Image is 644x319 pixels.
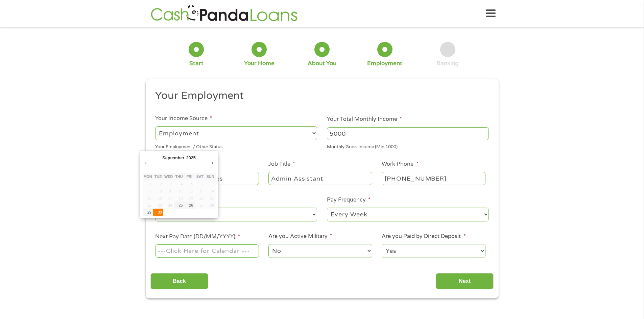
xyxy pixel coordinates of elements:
abbr: Friday [187,175,192,179]
div: Banking [436,60,459,67]
img: GetLoanNow Logo [149,4,300,23]
h2: Your Employment [155,89,484,103]
label: Work Phone [382,161,418,168]
input: Back [150,273,208,290]
button: Previous Month [143,158,149,167]
div: Your Employment / Other Status [155,141,317,151]
label: Job Title [268,161,295,168]
div: 2025 [185,153,196,162]
label: Next Pay Date (DD/MM/YYYY) [155,233,240,240]
label: Your Income Source [155,115,212,122]
abbr: Tuesday [154,175,162,179]
button: 29 [143,209,153,216]
button: 26 [184,202,195,209]
abbr: Saturday [196,175,204,179]
label: Are you Paid by Direct Deposit [382,233,466,240]
input: Use the arrow keys to pick a date [155,244,259,257]
abbr: Wednesday [164,175,173,179]
div: September [162,153,185,162]
input: Next [436,273,494,290]
div: Start [189,60,204,67]
label: Your Total Monthly Income [327,116,402,123]
abbr: Monday [143,175,152,179]
label: Are you Active Military [268,233,332,240]
button: Next Month [210,158,216,167]
div: About You [308,60,336,67]
button: 30 [153,209,163,216]
abbr: Thursday [175,175,183,179]
input: Cashier [268,172,372,185]
div: Your Home [244,60,275,67]
input: 1800 [327,127,489,140]
label: Pay Frequency [327,196,371,204]
abbr: Sunday [207,175,214,179]
div: Employment [367,60,402,67]
button: 25 [174,202,184,209]
div: Monthly Gross Income (Min 1000) [327,141,489,151]
input: (231) 754-4010 [382,172,485,185]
